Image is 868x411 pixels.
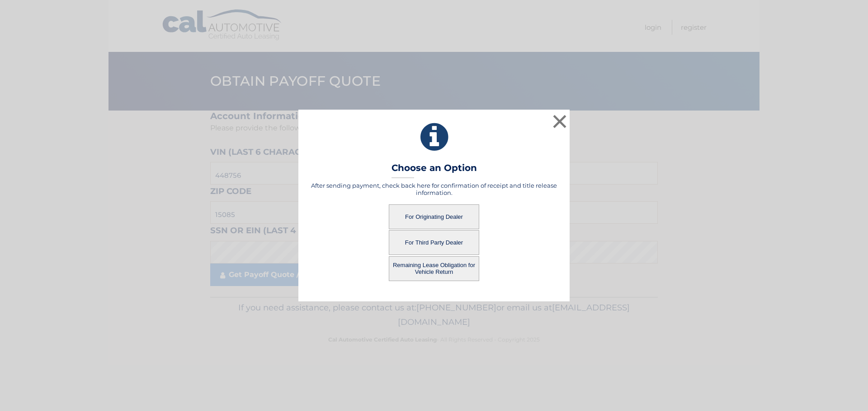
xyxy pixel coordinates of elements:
button: Remaining Lease Obligation for Vehicle Return [389,256,479,281]
button: For Originating Dealer [389,204,479,229]
h3: Choose an Option [392,162,477,178]
button: For Third Party Dealer [389,230,479,255]
button: × [551,112,569,130]
h5: After sending payment, check back here for confirmation of receipt and title release information. [310,182,558,196]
